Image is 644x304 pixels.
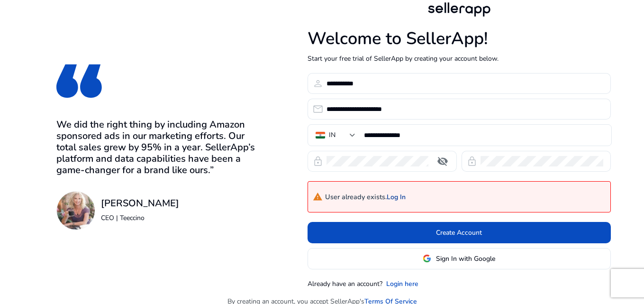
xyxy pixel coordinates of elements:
span: email [312,103,324,115]
mat-icon: warning [313,192,323,202]
button: Create Account [308,222,611,243]
span: Create Account [436,228,482,238]
p: Start your free trial of SellerApp by creating your account below. [308,54,611,64]
button: Sign In with Google [308,248,611,269]
p: CEO | Teeccino [101,213,179,223]
h1: Welcome to SellerApp! [308,28,611,49]
mat-icon: visibility_off [431,156,454,167]
h4: User already exists. [313,190,406,204]
span: lock [466,156,478,167]
p: Already have an account? [308,279,382,289]
span: person [312,78,324,89]
span: Sign In with Google [436,254,495,264]
h3: We did the right thing by including Amazon sponsored ads in our marketing efforts. Our total sale... [56,119,259,176]
a: Login here [386,279,418,289]
div: IN [329,130,336,140]
a: Log In [387,193,406,202]
span: lock [312,156,324,167]
img: google-logo.svg [423,254,431,263]
h3: [PERSON_NAME] [101,198,179,209]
